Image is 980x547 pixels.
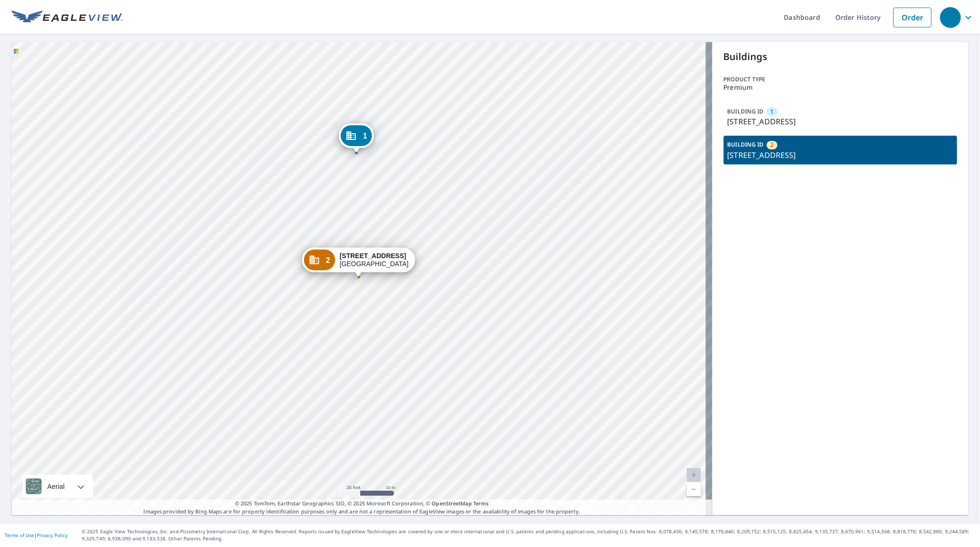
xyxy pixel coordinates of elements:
div: Aerial [23,475,93,498]
div: Dropped pin, building 2, Commercial property, 4970 Pepelani Loop Princeville, HI 96722 [302,248,416,277]
strong: [STREET_ADDRESS] [340,252,407,260]
a: Terms [473,500,489,507]
a: Privacy Policy [37,532,68,538]
span: © 2025 TomTom, Earthstar Geographics SIO, © 2025 Microsoft Corporation, © [235,500,489,508]
div: Aerial [44,475,68,498]
a: Current Level 20, Zoom Out [687,482,701,496]
p: Premium [724,84,957,91]
a: Terms of Use [5,532,34,538]
div: [GEOGRAPHIC_DATA] [340,252,409,268]
p: | [5,532,68,538]
p: © 2025 Eagle View Technologies, Inc. and Pictometry International Corp. All Rights Reserved. Repo... [82,528,975,542]
p: BUILDING ID [728,107,764,115]
p: [STREET_ADDRESS] [728,116,954,127]
div: Dropped pin, building 1, Commercial property, 4970 Pepelani Loop Princeville, HI 96722 [339,123,374,153]
p: Product type [724,75,957,84]
span: 2 [771,140,774,149]
span: 1 [771,107,774,116]
a: OpenStreetMap [432,500,472,507]
p: BUILDING ID [728,140,764,148]
p: Buildings [724,50,957,64]
p: [STREET_ADDRESS] [728,149,954,161]
a: Current Level 20, Zoom In Disabled [687,468,701,482]
img: EV Logo [11,10,123,25]
span: 2 [326,257,330,264]
p: Images provided by Bing Maps are for property identification purposes only and are not a represen... [11,500,712,515]
a: Order [893,8,932,27]
span: 1 [363,132,367,139]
